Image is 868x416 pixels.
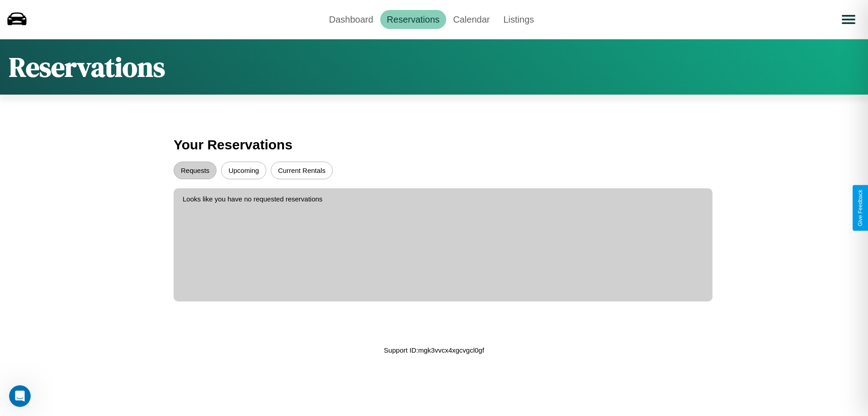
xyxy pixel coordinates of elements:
[857,190,863,226] div: Give Feedback
[9,385,31,407] iframe: Intercom live chat
[496,10,541,29] a: Listings
[174,162,217,179] button: Requests
[9,48,165,86] h1: Reservations
[183,193,703,205] p: Looks like you have no requested reservations
[221,162,266,179] button: Upcoming
[271,162,333,179] button: Current Rentals
[384,344,484,356] p: Support ID: mgk3vvcx4xgcvgcl0gf
[322,10,380,29] a: Dashboard
[836,7,861,32] button: Open menu
[446,10,496,29] a: Calendar
[380,10,447,29] a: Reservations
[174,133,694,157] h3: Your Reservations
